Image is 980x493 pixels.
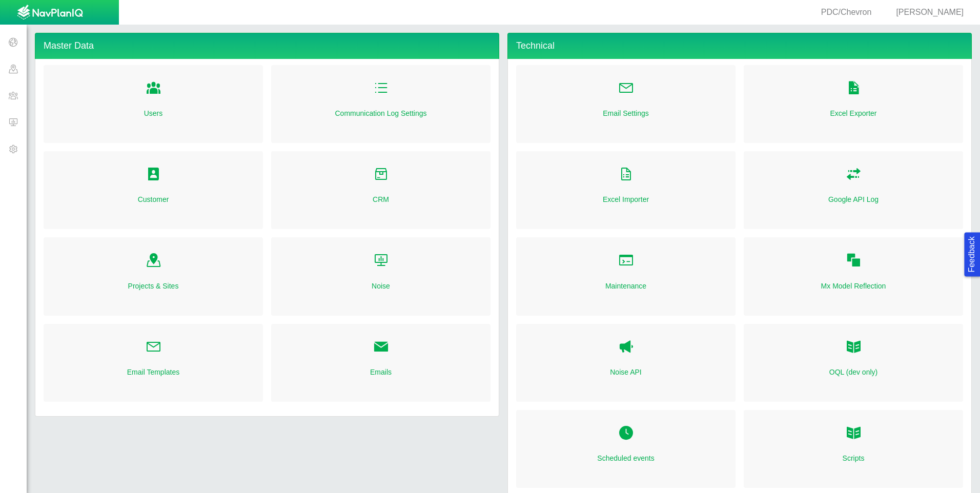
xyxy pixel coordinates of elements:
a: Folder Open Icon [846,250,862,272]
div: Folder Open Icon Noise [271,237,491,315]
div: Folder Open Icon Mx Model Reflection [744,237,963,315]
a: Folder Open Icon [146,163,161,186]
a: Maintenance [605,281,646,291]
button: Feedback [964,232,980,276]
a: Folder Open Icon [373,336,389,359]
a: CRM [373,194,389,204]
a: Scripts [843,453,865,463]
a: Mx Model Reflection [821,281,886,291]
a: Users [144,108,163,118]
a: Email Settings [603,108,648,118]
div: Folder Open Icon Google API Log [744,151,963,229]
div: Folder Open Icon Maintenance [516,237,736,315]
a: Projects & Sites [128,281,179,291]
div: Folder Open Icon Emails [271,324,491,402]
a: Folder Open Icon [618,250,634,272]
a: Folder Open Icon [373,250,389,272]
div: [PERSON_NAME] [884,7,968,18]
a: Noise API [610,367,641,377]
a: Folder Open Icon [373,77,389,100]
h4: Technical [507,33,972,59]
a: Folder Open Icon [373,163,389,186]
div: Folder Open Icon Users [44,65,263,143]
a: OQL [846,336,862,359]
a: Communication Log Settings [335,108,427,118]
div: Noise API Noise API [516,324,736,402]
span: [PERSON_NAME] [896,8,964,16]
a: Folder Open Icon [846,163,862,186]
a: Folder Open Icon [618,422,634,445]
div: Folder Open Icon Customer [44,151,263,229]
div: Folder Open Icon Scheduled events [516,410,736,488]
a: Folder Open Icon [146,77,161,100]
div: OQL OQL (dev only) [744,324,963,402]
a: Scheduled events [597,453,654,463]
div: Folder Open Icon Email Templates [44,324,263,402]
div: Folder Open Icon CRM [271,151,491,229]
span: PDC/Chevron [821,8,872,16]
h4: Master Data [35,33,499,59]
a: OQL (dev only) [829,367,877,377]
img: UrbanGroupSolutionsTheme$USG_Images$logo.png [17,5,83,21]
a: Excel Exporter [830,108,876,118]
a: Folder Open Icon [846,77,862,100]
div: Folder Open Icon Projects & Sites [44,237,263,315]
div: Folder Open Icon Email Settings [516,65,736,143]
a: Excel Importer [603,194,649,204]
div: Folder Open Icon Communication Log Settings [271,65,491,143]
div: Folder Open Icon Excel Importer [516,151,736,229]
a: Emails [370,367,392,377]
a: Folder Open Icon [146,336,161,359]
a: Folder Open Icon [146,250,161,272]
div: Folder Open Icon Scripts [744,410,963,488]
a: Email Templates [127,367,179,377]
div: Folder Open Icon Excel Exporter [744,65,963,143]
a: Folder Open Icon [618,77,634,100]
a: Google API Log [828,194,879,204]
a: Folder Open Icon [618,163,634,186]
a: Customer [138,194,169,204]
a: Noise API [618,336,634,359]
a: Noise [372,281,390,291]
a: Folder Open Icon [846,422,862,445]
